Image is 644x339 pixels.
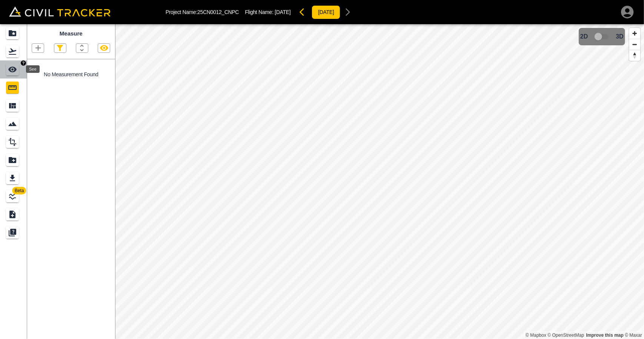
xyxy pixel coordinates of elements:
span: [DATE] [275,9,290,15]
a: Maxar [625,333,642,338]
p: Flight Name: [245,9,290,15]
img: Civil Tracker [9,6,111,17]
canvas: Map [115,24,644,339]
button: [DATE] [312,5,340,19]
button: Reset bearing to north [629,50,640,61]
button: Zoom out [629,39,640,50]
a: Mapbox [526,333,546,338]
button: Zoom in [629,28,640,39]
p: Project Name: 25CN0012_CNPC [166,9,239,15]
div: See [26,65,40,73]
span: 2D [580,33,588,40]
span: 3D model not uploaded yet [591,29,613,44]
a: Map feedback [586,333,624,338]
span: 3D [616,33,624,40]
a: OpenStreetMap [548,333,584,338]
